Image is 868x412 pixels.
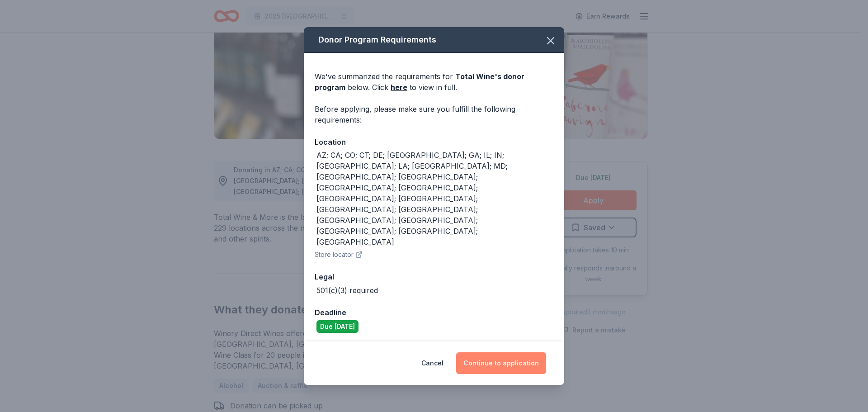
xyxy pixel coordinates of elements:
[315,271,553,283] div: Legal
[315,307,553,318] div: Deadline
[315,104,553,125] div: Before applying, please make sure you fulfill the following requirements:
[316,150,553,247] div: AZ; CA; CO; CT; DE; [GEOGRAPHIC_DATA]; GA; IL; IN; [GEOGRAPHIC_DATA]; LA; [GEOGRAPHIC_DATA]; MD; ...
[456,352,546,374] button: Continue to application
[421,352,443,374] button: Cancel
[315,71,553,93] div: We've summarized the requirements for below. Click to view in full.
[316,285,378,296] div: 501(c)(3) required
[315,136,553,148] div: Location
[315,249,363,260] button: Store locator
[304,27,564,53] div: Donor Program Requirements
[316,320,359,333] div: Due [DATE]
[391,82,407,93] a: here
